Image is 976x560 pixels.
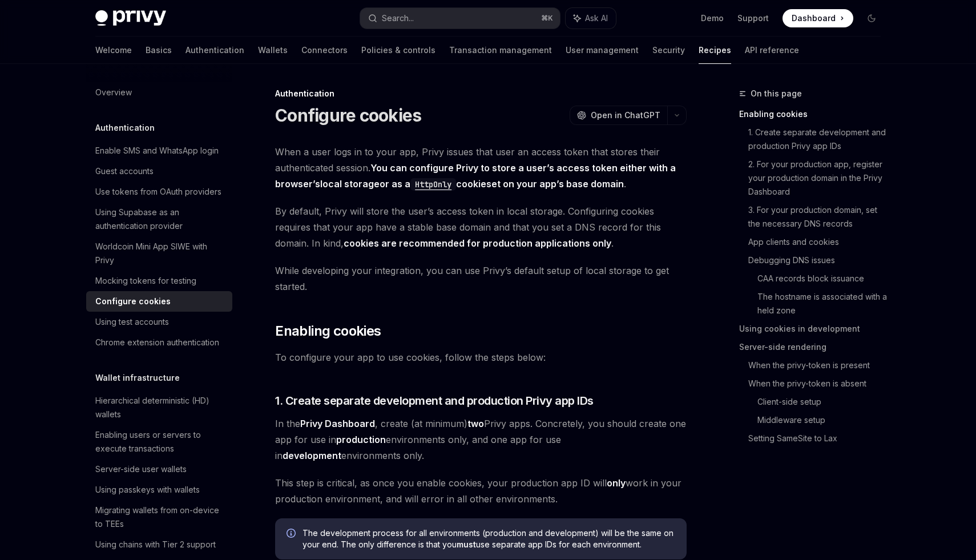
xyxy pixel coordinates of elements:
a: Migrating wallets from on-device to TEEs [86,500,232,534]
a: 1. Create separate development and production Privy app IDs [748,123,890,155]
span: When a user logs in to your app, Privy issues that user an access token that stores their authent... [275,144,687,192]
span: To configure your app to use cookies, follow the steps below: [275,349,687,365]
button: Search...⌘K [360,8,560,29]
span: Open in ChatGPT [591,110,660,121]
a: Client-side setup [757,393,890,411]
a: Using Supabase as an authentication provider [86,202,232,236]
a: CAA records block issuance [757,269,890,288]
a: Using passkeys with wallets [86,480,232,500]
span: Dashboard [792,13,836,24]
div: Using Supabase as an authentication provider [95,206,225,233]
a: Overview [86,82,232,103]
div: Migrating wallets from on-device to TEEs [95,503,225,531]
span: 1. Create separate development and production Privy app IDs [275,393,594,409]
a: Server-side user wallets [86,459,232,480]
strong: Privy Dashboard [300,418,375,429]
div: Hierarchical deterministic (HD) wallets [95,394,225,421]
div: Use tokens from OAuth providers [95,185,221,199]
a: Enable SMS and WhatsApp login [86,140,232,161]
h5: Wallet infrastructure [95,371,180,385]
span: While developing your integration, you can use Privy’s default setup of local storage to get star... [275,263,687,295]
a: Basics [146,37,172,64]
div: Mocking tokens for testing [95,274,196,288]
span: In the , create (at minimum) Privy apps. Concretely, you should create one app for use in environ... [275,416,687,464]
div: Using chains with Tier 2 support [95,538,216,551]
div: Server-side user wallets [95,462,187,476]
h5: Authentication [95,121,155,135]
a: Worldcoin Mini App SIWE with Privy [86,236,232,271]
div: Enabling users or servers to execute transactions [95,428,225,456]
button: Ask AI [566,8,616,29]
a: When the privy-token is absent [748,374,890,393]
button: Open in ChatGPT [570,106,667,125]
a: Debugging DNS issues [748,251,890,269]
div: Worldcoin Mini App SIWE with Privy [95,240,225,267]
a: Support [737,13,769,24]
a: Recipes [699,37,731,64]
div: Overview [95,86,132,99]
a: Transaction management [449,37,552,64]
span: Ask AI [585,13,608,24]
h1: Configure cookies [275,105,421,126]
a: Enabling cookies [739,105,890,123]
span: The development process for all environments (production and development) will be the same on you... [303,527,675,550]
a: When the privy-token is present [748,356,890,374]
strong: two [467,418,484,429]
span: By default, Privy will store the user’s access token in local storage. Configuring cookies requir... [275,203,687,251]
a: Enabling users or servers to execute transactions [86,425,232,459]
strong: cookies are recommended for production applications only [344,237,611,249]
a: The hostname is associated with a held zone [757,288,890,320]
a: Security [652,37,685,64]
a: App clients and cookies [748,233,890,251]
a: Chrome extension authentication [86,332,232,353]
a: Use tokens from OAuth providers [86,182,232,202]
a: Configure cookies [86,291,232,312]
a: Middleware setup [757,411,890,429]
a: HttpOnlycookie [410,178,486,190]
div: Configure cookies [95,295,171,308]
a: local storage [320,178,380,190]
a: Setting SameSite to Lax [748,429,890,448]
strong: only [607,477,626,489]
a: Authentication [185,37,244,64]
img: dark logo [95,10,166,26]
div: Using passkeys with wallets [95,483,200,497]
a: Dashboard [783,9,853,27]
a: Demo [701,13,724,24]
a: Privy Dashboard [300,418,375,430]
span: On this page [751,87,802,100]
div: Search... [382,11,414,25]
code: HttpOnly [410,178,456,191]
strong: development [283,450,341,461]
div: Using test accounts [95,315,169,329]
a: Using chains with Tier 2 support [86,534,232,555]
a: API reference [745,37,799,64]
a: Guest accounts [86,161,232,182]
strong: production [336,434,386,445]
span: ⌘ K [541,14,553,23]
strong: must [457,539,476,549]
a: Server-side rendering [739,338,890,356]
a: Connectors [301,37,348,64]
span: Enabling cookies [275,322,381,340]
a: Policies & controls [361,37,435,64]
strong: You can configure Privy to store a user’s access token either with a browser’s or as a set on you... [275,162,676,190]
span: This step is critical, as once you enable cookies, your production app ID will work in your produ... [275,475,687,507]
a: 2. For your production app, register your production domain in the Privy Dashboard [748,155,890,201]
div: Enable SMS and WhatsApp login [95,144,219,158]
div: Authentication [275,88,687,99]
a: 3. For your production domain, set the necessary DNS records [748,201,890,233]
a: Wallets [258,37,288,64]
button: Toggle dark mode [862,9,881,27]
a: Hierarchical deterministic (HD) wallets [86,390,232,425]
div: Guest accounts [95,164,154,178]
a: Using test accounts [86,312,232,332]
a: Welcome [95,37,132,64]
a: Using cookies in development [739,320,890,338]
a: Mocking tokens for testing [86,271,232,291]
div: Chrome extension authentication [95,336,219,349]
a: User management [566,37,639,64]
svg: Info [287,529,298,540]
